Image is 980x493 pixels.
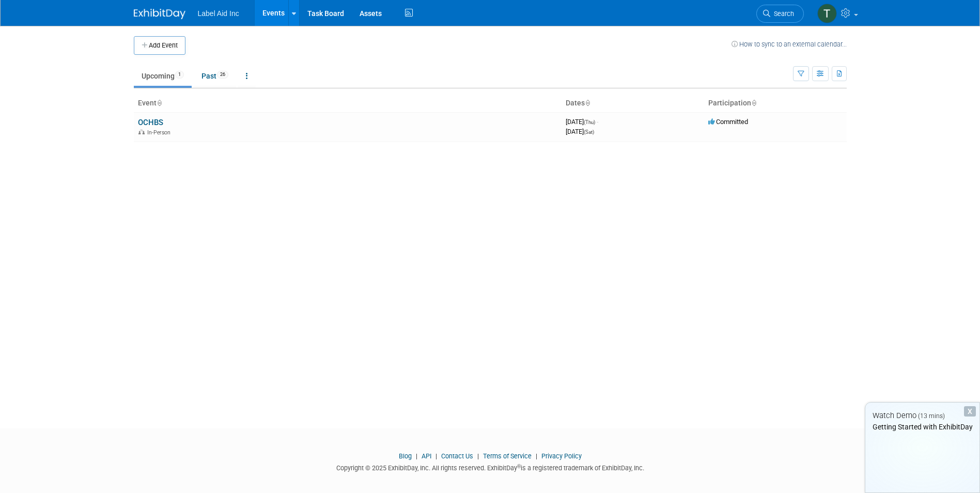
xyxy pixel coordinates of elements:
a: Terms of Service [483,452,532,460]
img: In-Person Event [138,129,145,134]
span: (Sat) [584,129,594,135]
a: Past26 [194,66,236,86]
div: Getting Started with ExhibitDay [865,422,979,432]
div: Watch Demo [865,410,979,421]
a: Blog [399,452,412,460]
th: Participation [704,95,847,112]
a: API [422,452,431,460]
span: Search [770,10,794,18]
span: In-Person [147,129,174,136]
a: Sort by Participation Type [751,99,756,107]
a: Search [756,5,804,23]
span: | [433,452,440,460]
span: | [413,452,420,460]
a: Sort by Event Name [157,99,162,107]
span: Label Aid Inc [198,9,239,18]
span: | [475,452,481,460]
a: Contact Us [441,452,473,460]
span: 26 [217,71,228,79]
th: Dates [562,95,704,112]
img: Tyler Schmid [817,4,837,23]
a: Privacy Policy [541,452,582,460]
a: OCHBS [138,118,163,127]
span: [DATE] [566,128,594,135]
img: ExhibitDay [134,9,185,19]
a: How to sync to an external calendar... [732,40,847,48]
span: Committed [708,118,748,126]
a: Upcoming1 [134,66,192,86]
button: Add Event [134,36,185,55]
span: (13 mins) [918,412,945,420]
span: (Thu) [584,119,595,125]
div: Dismiss [964,406,976,417]
span: - [597,118,598,126]
a: Sort by Start Date [585,99,590,107]
span: | [533,452,540,460]
span: [DATE] [566,118,598,126]
span: 1 [175,71,184,79]
sup: ® [517,464,521,469]
th: Event [134,95,562,112]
